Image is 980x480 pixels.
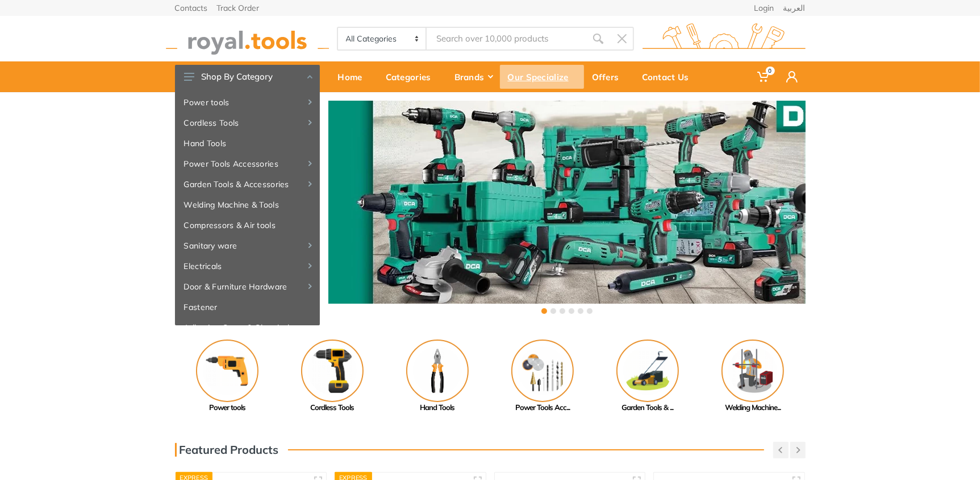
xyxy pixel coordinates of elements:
[175,174,320,195] a: Garden Tools & Accessories
[175,317,320,338] a: Adhesive, Spray & Chemical
[427,27,586,51] input: Site search
[635,65,704,89] div: Contact Us
[280,402,385,413] div: Cordless Tools
[754,4,774,12] a: Login
[330,61,378,92] a: Home
[301,340,364,402] img: Royal - Cordless Tools
[175,297,320,317] a: Fastener
[500,65,584,89] div: Our Specialize
[175,4,208,12] a: Contacts
[338,28,427,49] select: Category
[280,340,385,413] a: Cordless Tools
[406,340,469,402] img: Royal - Hand Tools
[175,443,279,457] h3: Featured Products
[175,154,320,174] a: Power Tools Accessories
[166,23,329,55] img: royal.tools Logo
[766,67,775,75] span: 0
[385,340,490,413] a: Hand Tools
[175,402,280,413] div: Power tools
[616,340,679,402] img: Royal - Garden Tools & Accessories
[511,340,574,402] img: Royal - Power Tools Accessories
[595,340,700,413] a: Garden Tools & ...
[175,276,320,297] a: Door & Furniture Hardware
[175,92,320,113] a: Power tools
[175,133,320,154] a: Hand Tools
[584,65,635,89] div: Offers
[330,65,378,89] div: Home
[196,340,258,402] img: Royal - Power tools
[643,23,806,55] img: royal.tools Logo
[378,65,447,89] div: Categories
[175,113,320,133] a: Cordless Tools
[175,65,320,89] button: Shop By Category
[700,340,806,413] a: Welding Machine...
[385,402,490,413] div: Hand Tools
[595,402,700,413] div: Garden Tools & ...
[175,235,320,256] a: Sanitary ware
[635,61,704,92] a: Contact Us
[584,61,635,92] a: Offers
[722,340,784,402] img: Royal - Welding Machine & Tools
[175,215,320,235] a: Compressors & Air tools
[500,61,584,92] a: Our Specialize
[490,340,595,413] a: Power Tools Acc...
[175,256,320,276] a: Electricals
[447,65,500,89] div: Brands
[490,402,595,413] div: Power Tools Acc...
[749,61,778,92] a: 0
[175,195,320,215] a: Welding Machine & Tools
[217,4,260,12] a: Track Order
[700,402,806,413] div: Welding Machine...
[175,340,280,413] a: Power tools
[378,61,447,92] a: Categories
[783,4,806,12] a: العربية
